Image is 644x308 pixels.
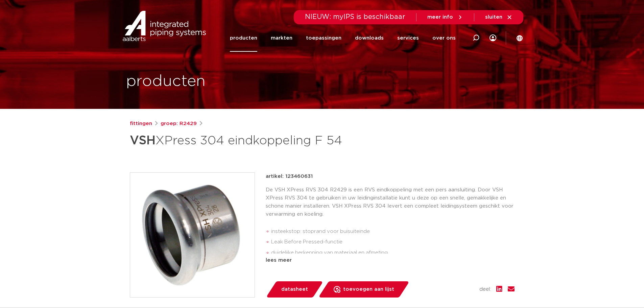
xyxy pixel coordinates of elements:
[485,15,502,20] span: sluiten
[397,24,419,52] a: services
[230,24,456,52] nav: Menu
[266,256,515,264] div: lees meer
[490,24,496,52] div: my IPS
[271,237,515,247] li: Leak Before Pressed-functie
[343,284,394,295] span: toevoegen aan lijst
[266,172,313,181] p: artikel: 123460631
[130,135,156,147] strong: VSH
[126,71,206,92] h1: producten
[130,131,384,151] h1: XPress 304 eindkoppeling F 54
[271,226,515,237] li: insteekstop: stoprand voor buisuiteinde
[306,24,341,52] a: toepassingen
[432,24,456,52] a: over ons
[266,186,515,218] p: De VSH XPress RVS 304 R2429 is een RVS eindkoppeling met een pers aansluiting. Door VSH XPress RV...
[305,14,405,20] span: NIEUW: myIPS is beschikbaar
[271,247,515,258] li: duidelijke herkenning van materiaal en afmeting
[161,120,197,128] a: groep: R2429
[130,120,152,128] a: fittingen
[130,173,255,297] img: Product Image for VSH XPress 304 eindkoppeling F 54
[271,24,292,52] a: markten
[230,24,257,52] a: producten
[266,281,323,298] a: datasheet
[355,24,384,52] a: downloads
[427,15,453,20] span: meer info
[479,285,491,293] span: deel:
[427,14,463,20] a: meer info
[281,284,308,295] span: datasheet
[485,14,512,20] a: sluiten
